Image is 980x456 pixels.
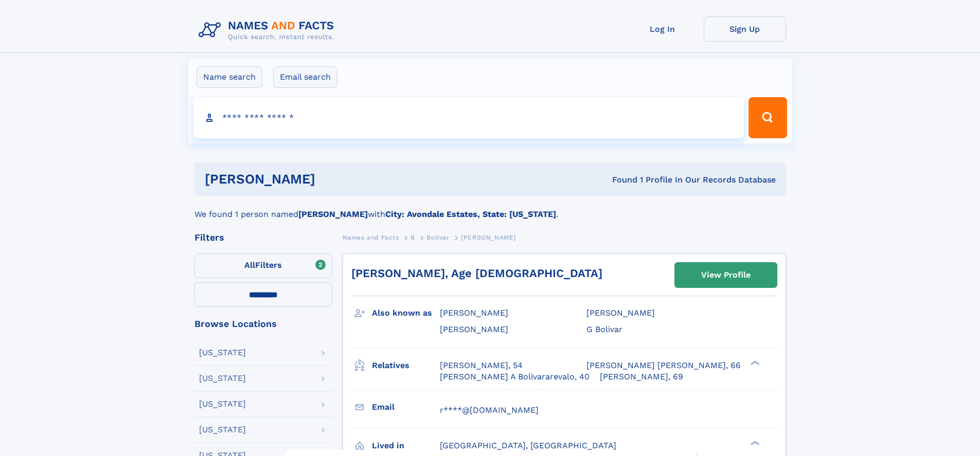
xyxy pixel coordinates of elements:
h1: [PERSON_NAME] [205,173,464,186]
div: ❯ [748,440,760,446]
span: [PERSON_NAME] [586,308,655,318]
div: Filters [194,233,332,242]
a: Bolivar [426,231,449,244]
a: View Profile [675,263,777,287]
div: [US_STATE] [199,374,246,382]
b: City: Avondale Estates, State: [US_STATE] [385,209,556,219]
label: Filters [194,253,332,278]
span: [PERSON_NAME] [461,234,516,241]
a: [PERSON_NAME], 69 [600,371,683,382]
div: We found 1 person named with . [194,196,786,221]
a: Log In [621,16,704,42]
div: [US_STATE] [199,349,246,357]
h3: Also known as [372,304,440,322]
a: Sign Up [704,16,786,42]
label: Email search [273,66,337,88]
a: [PERSON_NAME] A Bolivararevalo, 40 [440,371,590,382]
span: Bolivar [426,234,449,241]
a: [PERSON_NAME] [PERSON_NAME], 66 [586,360,741,371]
a: B [411,231,415,244]
label: Name search [197,66,262,88]
b: [PERSON_NAME] [298,209,368,219]
a: [PERSON_NAME], Age [DEMOGRAPHIC_DATA] [351,267,602,280]
div: [US_STATE] [199,426,246,434]
div: [US_STATE] [199,400,246,408]
a: [PERSON_NAME], 54 [440,360,523,371]
span: [PERSON_NAME] [440,324,508,334]
a: Names and Facts [343,231,399,244]
span: B [411,234,415,241]
img: Logo Names and Facts [194,16,343,44]
div: Browse Locations [194,319,332,329]
div: Found 1 Profile In Our Records Database [464,174,776,186]
span: [PERSON_NAME] [440,308,508,318]
span: All [244,260,255,270]
button: Search Button [749,97,787,138]
div: View Profile [701,263,751,287]
h3: Lived in [372,437,440,454]
span: G Bolivar [586,324,622,334]
span: [GEOGRAPHIC_DATA], [GEOGRAPHIC_DATA] [440,441,616,450]
h3: Email [372,398,440,416]
div: ❯ [748,359,760,366]
h3: Relatives [372,357,440,374]
input: search input [193,97,744,138]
